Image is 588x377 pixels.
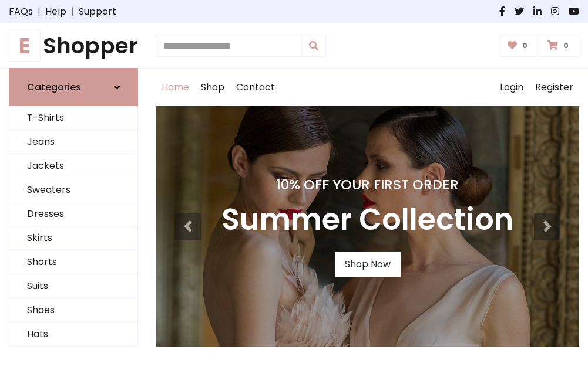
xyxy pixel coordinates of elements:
a: Shop Now [335,252,401,277]
h1: Shopper [9,33,138,59]
a: T-Shirts [9,106,137,130]
span: E [9,30,41,62]
a: Suits [9,274,137,298]
a: Login [494,69,529,106]
a: Skirts [9,226,137,250]
span: 0 [560,40,572,51]
a: Home [156,69,195,106]
a: Shop [195,69,230,106]
a: Register [529,69,579,106]
a: 0 [500,35,538,57]
a: 0 [540,35,579,57]
a: Jackets [9,154,137,178]
h6: Categories [27,81,81,93]
a: Help [45,5,66,19]
span: | [66,5,79,19]
a: Dresses [9,202,137,226]
h4: 10% Off Your First Order [221,176,513,193]
span: | [33,5,45,19]
a: FAQs [9,5,33,19]
a: Contact [230,69,281,106]
a: Sweaters [9,178,137,202]
a: Shoes [9,298,137,322]
a: Jeans [9,130,137,154]
span: 0 [519,40,530,51]
h3: Summer Collection [221,202,513,238]
a: Support [79,5,116,19]
a: EShopper [9,33,138,59]
a: Hats [9,322,137,347]
a: Categories [9,68,138,106]
a: Shorts [9,250,137,274]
